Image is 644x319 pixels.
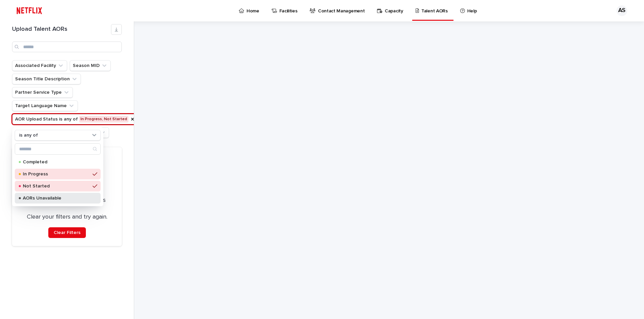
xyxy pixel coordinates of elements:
[19,133,38,138] p: is any of
[12,26,111,33] h1: Upload Talent AORs
[12,74,81,84] button: Season Title Description
[15,143,101,155] div: Search
[12,114,138,125] button: AOR Upload Status
[23,184,90,188] p: Not Started
[12,60,67,71] button: Associated Facility
[48,227,86,238] button: Clear Filters
[616,5,627,16] div: AS
[13,4,45,17] img: ifQbXi3ZQGMSEF7WDB7W
[12,87,73,98] button: Partner Service Type
[12,42,122,52] input: Search
[54,230,80,235] span: Clear Filters
[23,160,90,164] p: Completed
[15,144,100,154] input: Search
[27,214,107,221] p: Clear your filters and try again.
[70,60,111,71] button: Season MID
[12,100,78,111] button: Target Language Name
[23,196,90,201] p: AORs Unavailable
[23,172,90,176] p: In Progress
